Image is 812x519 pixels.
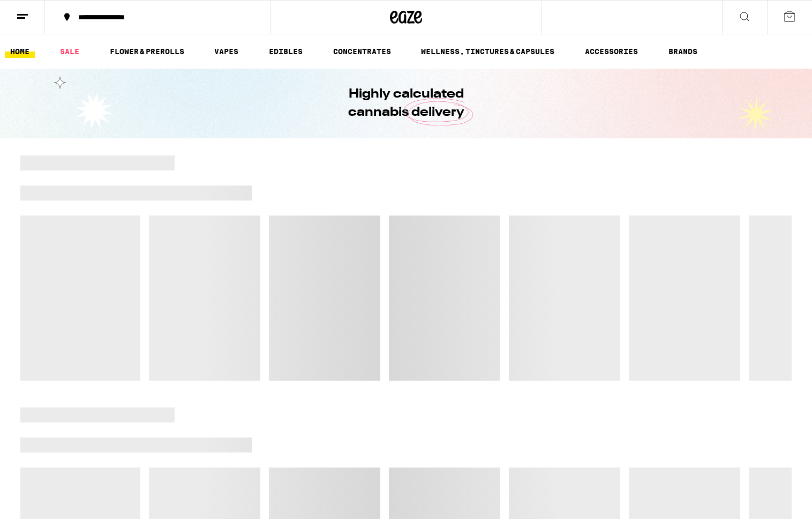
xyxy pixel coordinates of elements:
[580,45,643,58] a: ACCESSORIES
[5,45,35,58] a: HOME
[416,45,560,58] a: WELLNESS, TINCTURES & CAPSULES
[663,45,703,58] a: BRANDS
[328,45,396,58] a: CONCENTRATES
[264,45,308,58] a: EDIBLES
[55,45,85,58] a: SALE
[318,85,494,122] h1: Highly calculated cannabis delivery
[209,45,244,58] a: VAPES
[104,45,190,58] a: FLOWER & PREROLLS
